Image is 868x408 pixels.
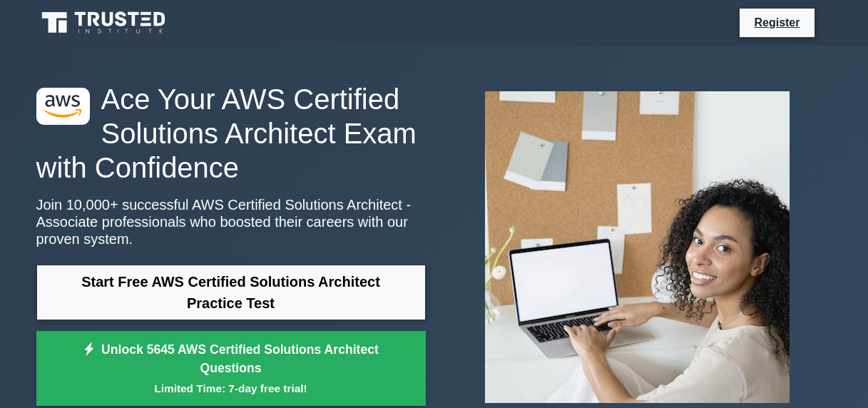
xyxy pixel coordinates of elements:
h1: Ace Your AWS Certified Solutions Architect Exam with Confidence [36,82,426,185]
a: Start Free AWS Certified Solutions Architect Practice Test [36,265,426,320]
small: Limited Time: 7-day free trial! [54,380,408,397]
a: Unlock 5645 AWS Certified Solutions Architect QuestionsLimited Time: 7-day free trial! [36,331,426,407]
p: Join 10,000+ successful AWS Certified Solutions Architect - Associate professionals who boosted t... [36,196,426,248]
a: Register [745,14,808,31]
